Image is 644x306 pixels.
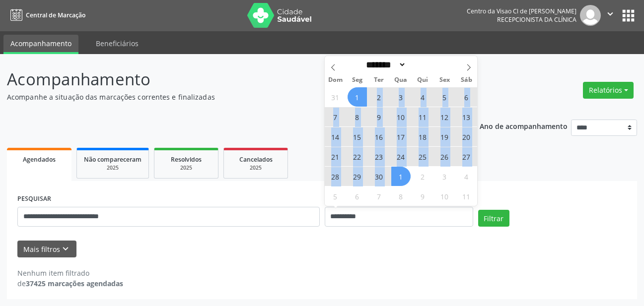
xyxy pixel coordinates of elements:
span: Setembro 30, 2025 [369,167,389,186]
span: Setembro 15, 2025 [348,127,367,146]
span: Setembro 27, 2025 [457,147,476,166]
span: Setembro 25, 2025 [413,147,432,166]
span: Setembro 7, 2025 [326,107,345,126]
div: 2025 [161,164,211,172]
span: Outubro 4, 2025 [457,167,476,186]
span: Outubro 6, 2025 [348,186,367,206]
span: Setembro 9, 2025 [369,107,389,126]
div: 2025 [84,164,142,172]
span: Setembro 21, 2025 [326,147,345,166]
button: Filtrar [478,210,509,227]
span: Setembro 22, 2025 [348,147,367,166]
span: Setembro 29, 2025 [348,167,367,186]
button: Mais filtroskeyboard_arrow_down [17,241,76,258]
span: Setembro 18, 2025 [413,127,432,146]
img: img [580,5,601,26]
span: Setembro 4, 2025 [413,87,432,107]
span: Setembro 23, 2025 [369,147,389,166]
span: Setembro 11, 2025 [413,107,432,126]
span: Cancelados [239,155,273,164]
label: PESQUISAR [17,191,51,207]
span: Outubro 10, 2025 [435,186,454,206]
span: Outubro 11, 2025 [457,186,476,206]
a: Beneficiários [89,35,145,52]
span: Setembro 8, 2025 [348,107,367,126]
a: Acompanhamento [3,35,78,54]
span: Outubro 5, 2025 [326,186,345,206]
span: Outubro 2, 2025 [413,167,432,186]
i:  [605,8,616,19]
span: Setembro 13, 2025 [457,107,476,126]
span: Qui [412,77,433,83]
i: keyboard_arrow_down [60,244,71,254]
p: Acompanhamento [7,67,448,92]
span: Sex [433,77,455,83]
span: Resolvidos [171,155,202,164]
span: Setembro 26, 2025 [435,147,454,166]
span: Outubro 9, 2025 [413,186,432,206]
span: Sáb [455,77,477,83]
span: Setembro 19, 2025 [435,127,454,146]
span: Outubro 8, 2025 [391,186,411,206]
span: Dom [325,77,347,83]
p: Ano de acompanhamento [480,120,568,132]
strong: 37425 marcações agendadas [26,279,123,288]
span: Setembro 24, 2025 [391,147,411,166]
span: Setembro 28, 2025 [326,167,345,186]
span: Setembro 1, 2025 [348,87,367,107]
span: Setembro 3, 2025 [391,87,411,107]
button:  [601,5,620,26]
span: Outubro 1, 2025 [391,167,411,186]
span: Recepcionista da clínica [497,15,576,24]
button: Relatórios [583,82,634,99]
span: Central de Marcação [26,11,85,19]
span: Setembro 5, 2025 [435,87,454,107]
span: Seg [346,77,368,83]
span: Setembro 16, 2025 [369,127,389,146]
span: Outubro 7, 2025 [369,186,389,206]
p: Acompanhe a situação das marcações correntes e finalizadas [7,92,448,102]
span: Setembro 14, 2025 [326,127,345,146]
a: Central de Marcação [7,7,85,23]
input: Year [406,60,439,70]
div: de [17,278,123,289]
select: Month [363,60,407,70]
span: Setembro 10, 2025 [391,107,411,126]
button: apps [620,7,637,24]
span: Setembro 17, 2025 [391,127,411,146]
div: 2025 [231,164,281,172]
span: Setembro 20, 2025 [457,127,476,146]
span: Agosto 31, 2025 [326,87,345,107]
span: Não compareceram [84,155,142,164]
span: Outubro 3, 2025 [435,167,454,186]
div: Centro da Visao Cl de [PERSON_NAME] [467,7,576,15]
span: Setembro 2, 2025 [369,87,389,107]
span: Setembro 6, 2025 [457,87,476,107]
span: Qua [390,77,412,83]
span: Setembro 12, 2025 [435,107,454,126]
div: Nenhum item filtrado [17,268,123,278]
span: Ter [368,77,390,83]
span: Agendados [23,155,56,164]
